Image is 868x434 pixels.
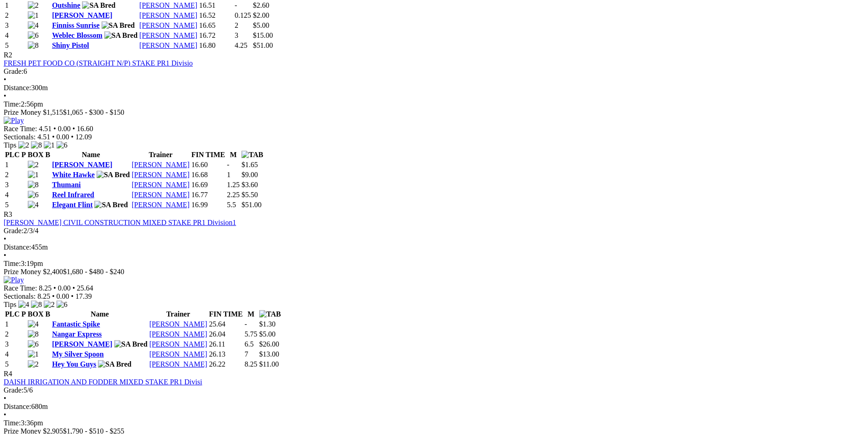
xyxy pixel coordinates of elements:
text: - [227,161,229,168]
span: B [45,151,50,158]
span: • [52,133,55,141]
span: Tips [4,301,16,308]
span: • [53,284,56,292]
span: R3 [4,210,12,218]
span: Race Time: [4,125,37,133]
td: 26.13 [209,350,243,359]
img: 8 [28,330,39,338]
span: $11.00 [259,360,279,368]
span: Distance: [4,243,31,251]
span: • [4,394,6,402]
div: 5/6 [4,386,864,394]
img: SA Bred [98,360,131,368]
img: 6 [28,31,39,40]
td: 16.99 [191,200,226,209]
span: $1,680 - $480 - $240 [63,268,124,276]
a: Finniss Sunrise [52,21,99,29]
text: 4.25 [235,41,247,49]
img: 2 [28,1,39,10]
th: M [244,310,258,319]
span: $9.00 [241,171,258,179]
text: 2.25 [227,191,240,199]
span: R2 [4,51,12,59]
a: [PERSON_NAME] [132,171,190,179]
span: BOX [28,310,44,318]
img: SA Bred [114,340,148,348]
span: R4 [4,370,12,378]
text: 8.25 [245,360,257,368]
td: 4 [5,31,26,40]
img: 4 [28,21,39,30]
text: 0.125 [235,11,251,19]
img: 4 [28,201,39,209]
span: $26.00 [259,340,279,348]
div: 3:19pm [4,260,864,268]
a: [PERSON_NAME] [139,31,197,39]
span: $51.00 [253,41,273,49]
span: • [4,251,6,259]
img: SA Bred [102,21,135,30]
span: 0.00 [58,125,71,133]
th: FIN TIME [191,150,226,159]
span: P [21,151,26,158]
div: 455m [4,243,864,251]
td: 25.64 [209,320,243,329]
span: BOX [28,151,44,158]
td: 4 [5,350,26,359]
span: Distance: [4,403,31,410]
a: [PERSON_NAME] [52,340,112,348]
td: 1 [5,1,26,10]
span: • [4,411,6,419]
span: • [52,292,55,300]
td: 1 [5,320,26,329]
th: Trainer [149,310,208,319]
td: 1 [5,160,26,169]
img: 1 [44,141,55,149]
text: 1 [227,171,231,179]
span: $51.00 [241,201,262,209]
img: 4 [18,301,29,309]
img: 2 [28,161,39,169]
span: 17.39 [75,292,92,300]
a: [PERSON_NAME] [139,11,197,19]
span: PLC [5,310,20,318]
span: $5.00 [259,330,276,338]
img: 8 [31,301,42,309]
a: [PERSON_NAME] [139,41,197,49]
td: 16.72 [199,31,233,40]
img: SA Bred [82,1,115,10]
img: 2 [44,301,55,309]
td: 16.68 [191,170,226,179]
img: 8 [31,141,42,149]
span: P [21,310,26,318]
span: B [45,310,50,318]
img: 1 [28,350,39,358]
a: [PERSON_NAME] [132,201,190,209]
th: Trainer [131,150,190,159]
span: $2.00 [253,11,269,19]
td: 2 [5,170,26,179]
text: 1.25 [227,181,240,189]
span: 12.09 [75,133,92,141]
a: Hey You Guys [52,360,96,368]
img: Play [4,276,24,284]
td: 26.11 [209,340,243,349]
span: 4.51 [37,133,50,141]
div: 2:56pm [4,100,864,108]
span: • [72,284,75,292]
td: 16.69 [191,180,226,189]
td: 5 [5,200,26,209]
img: 2 [18,141,29,149]
a: Outshine [52,1,80,9]
span: $3.60 [241,181,258,189]
a: White Hawke [52,171,95,179]
td: 3 [5,340,26,349]
text: 5.75 [245,330,257,338]
a: Elegant Flint [52,201,92,209]
a: [PERSON_NAME] [149,340,207,348]
span: Time: [4,260,21,267]
img: SA Bred [97,171,130,179]
span: $1,065 - $300 - $150 [63,108,124,116]
td: 5 [5,41,26,50]
div: Prize Money $2,400 [4,268,864,276]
